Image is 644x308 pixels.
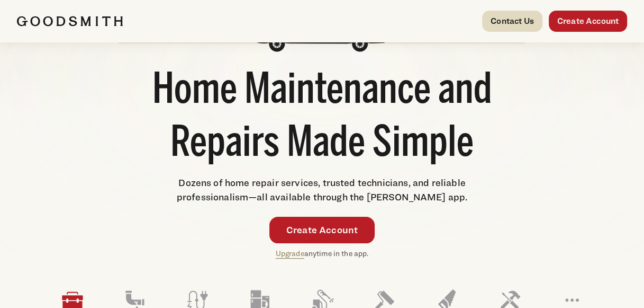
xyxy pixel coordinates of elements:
[482,11,542,32] a: Contact Us
[276,249,304,258] a: Upgrade
[17,16,123,27] img: Goodsmith
[549,11,627,32] a: Create Account
[276,248,369,260] p: anytime in the app.
[177,177,468,203] span: Dozens of home repair services, trusted technicians, and reliable professionalism—all available t...
[119,65,525,171] h1: Home Maintenance and Repairs Made Simple
[269,217,375,243] a: Create Account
